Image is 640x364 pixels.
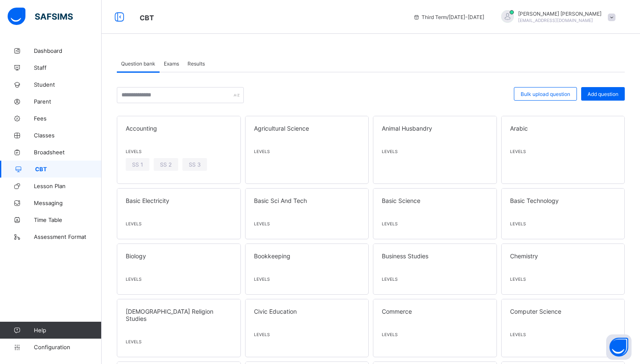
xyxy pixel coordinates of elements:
[254,332,360,337] span: Levels
[34,98,102,105] span: Parent
[121,60,155,67] span: Question bank
[254,308,360,315] span: Civic Education
[510,252,616,260] span: Chemistry
[34,47,102,54] span: Dashboard
[521,91,570,97] span: Bulk upload question
[254,276,360,282] span: Levels
[189,161,201,168] span: SS 3
[126,197,232,204] span: Basic Electricity
[34,200,102,206] span: Messaging
[34,115,102,122] span: Fees
[35,166,102,172] span: CBT
[126,125,232,132] span: Accounting
[382,276,488,282] span: Levels
[382,221,488,226] span: Levels
[382,308,488,315] span: Commerce
[34,216,102,223] span: Time Table
[126,221,232,226] span: Levels
[254,252,360,260] span: Bookkeeping
[34,149,102,156] span: Broadsheet
[382,252,488,260] span: Business Studies
[493,10,620,24] div: JohnHarvey
[126,149,232,154] span: Levels
[126,252,232,260] span: Biology
[588,91,618,97] span: Add question
[126,339,232,344] span: Levels
[382,149,488,154] span: Levels
[510,276,616,282] span: Levels
[254,221,360,226] span: Levels
[518,18,593,23] span: [EMAIL_ADDRESS][DOMAIN_NAME]
[510,125,616,132] span: Arabic
[34,344,101,350] span: Configuration
[382,197,488,204] span: Basic Science
[8,8,73,25] img: safsims
[188,60,205,67] span: Results
[413,14,484,20] span: session/term information
[254,197,360,204] span: Basic Sci And Tech
[510,332,616,337] span: Levels
[254,149,360,154] span: Levels
[510,308,616,315] span: Computer Science
[382,332,488,337] span: Levels
[34,183,102,189] span: Lesson Plan
[126,308,232,322] span: [DEMOGRAPHIC_DATA] Religion Studies
[34,81,102,88] span: Student
[34,64,102,71] span: Staff
[510,149,616,154] span: Levels
[510,221,616,226] span: Levels
[34,327,101,334] span: Help
[126,276,232,282] span: Levels
[606,334,632,360] button: Open asap
[382,125,488,132] span: Animal Husbandry
[160,161,172,168] span: SS 2
[510,197,616,204] span: Basic Technology
[34,233,102,240] span: Assessment Format
[132,161,143,168] span: SS 1
[140,14,154,22] span: CBT
[34,132,102,139] span: Classes
[254,125,360,132] span: Agricultural Science
[164,60,179,67] span: Exams
[518,11,601,17] span: [PERSON_NAME] [PERSON_NAME]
